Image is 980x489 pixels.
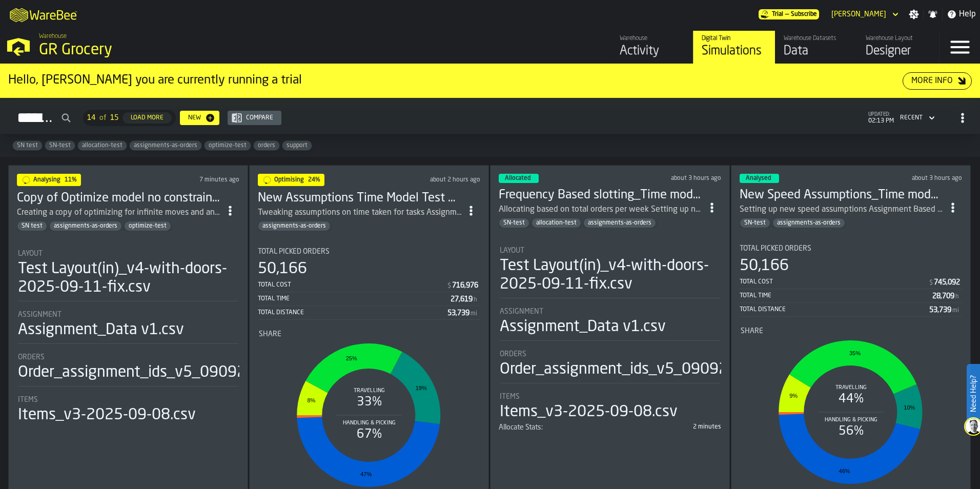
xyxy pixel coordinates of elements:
[827,8,901,21] div: DropdownMenuValue-Jessica Derkacz
[130,142,201,149] span: assignments-as-orders
[740,244,962,253] div: Title
[740,244,811,253] span: Total Picked Orders
[500,350,526,358] span: Orders
[447,282,451,290] span: $
[18,363,274,382] div: Order_assignment_ids_v5_09092025
[258,190,462,207] div: New Assumptions Time Model Test 4.5M Assignment Test 2025-09-1
[500,393,720,401] div: Title
[702,43,767,59] div: Simulations
[18,250,238,258] div: Title
[866,35,931,42] div: Warehouse Layout
[959,8,976,21] span: Help
[741,327,961,335] div: Title
[499,187,703,203] h3: Frequency Based slotting_Time model update 4.5M Assignment Test [DATE]
[500,247,524,255] span: Layout
[868,117,894,125] span: 02:13 PM
[180,111,219,125] button: button-New
[500,403,678,421] div: Items_v3-2025-09-08.csv
[258,260,307,278] div: 50,166
[254,142,279,149] span: orders
[499,219,529,227] span: SN-test
[258,248,480,320] div: stat-Total Picked Orders
[612,423,721,431] div: 2 minutes
[259,330,281,338] span: Share
[18,321,184,339] div: Assignment_Data v1.csv
[258,174,324,186] div: status-1 2
[499,423,543,432] span: Allocate Stats:
[740,187,944,203] div: New Speed Assumptions_Time model update 4.5M Assignment Test 2025-09-1
[17,207,221,219] div: Creating a copy of optimizing for infinite moves and any locations (aka no hard breaks etc) with ...
[759,9,819,19] a: link-to-/wh/i/e451d98b-95f6-4604-91ff-c80219f9c36d/pricing/
[693,31,775,64] a: link-to-/wh/i/e451d98b-95f6-4604-91ff-c80219f9c36d/simulations
[161,176,240,184] div: Updated: 9/17/2025, 2:06:20 PM Created: 9/17/2025, 2:05:35 PM
[18,396,238,404] div: Title
[8,72,903,89] div: Hello, [PERSON_NAME] you are currently running a trial
[620,35,685,42] div: Warehouse
[258,281,446,289] div: Total Cost
[940,31,980,64] label: button-toggle-Menu
[45,142,75,149] span: SN-test
[499,423,608,432] div: Title
[18,353,238,361] div: Title
[18,396,238,424] div: stat-Items
[740,257,789,275] div: 50,166
[228,111,281,125] button: button-Compare
[452,281,478,290] div: Stat Value
[258,207,462,219] div: Tweaking assumptions on time taken for tasks Assignment Based - Resource changes, re-ordering tim...
[900,114,923,121] div: DropdownMenuValue-4
[500,393,720,421] div: stat-Items
[740,203,944,216] div: Setting up new speed assumptions Assignment Based - Resource changes, re-ordering time assumption...
[274,177,304,183] span: Optimising
[259,330,479,338] div: Title
[907,75,957,87] div: More Info
[868,112,894,117] span: updated:
[896,112,937,124] div: DropdownMenuValue-4
[17,190,221,207] h3: Copy of Optimize model no constraints [DATE]
[702,35,767,42] div: Digital Twin
[505,175,530,181] span: Allocated
[903,72,972,90] button: button-More Info
[18,260,238,297] div: Test Layout(in)_v4-with-doors-2025-09-11-fix.csv
[500,308,543,316] span: Assignment
[17,239,239,426] section: card-SimulationDashboardCard-analysing
[500,350,720,358] div: Title
[499,423,721,432] div: stat-Allocate Stats:
[500,318,666,336] div: Assignment_Data v1.csv
[741,327,763,335] span: Share
[740,174,779,183] div: status-3 2
[451,295,473,303] div: Stat Value
[403,176,480,184] div: Updated: 9/17/2025, 11:50:09 AM Created: 9/16/2025, 10:42:19 PM
[611,31,693,64] a: link-to-/wh/i/e451d98b-95f6-4604-91ff-c80219f9c36d/feed/
[258,248,330,256] span: Total Picked Orders
[500,360,756,379] div: Order_assignment_ids_v5_09092025
[39,41,316,59] div: GR Grocery
[308,177,320,183] span: 24%
[866,43,931,59] div: Designer
[741,327,961,489] div: stat-Share
[65,177,77,183] span: 11%
[857,31,939,64] a: link-to-/wh/i/e451d98b-95f6-4604-91ff-c80219f9c36d/designer
[499,203,703,216] div: Allocating based on total orders per week Setting up new speed assumptions Assignment Based - Res...
[934,278,960,287] div: Stat Value
[532,219,581,227] span: allocation-test
[740,292,932,299] div: Total Time
[499,236,721,432] section: card-SimulationDashboardCard-allocated
[18,311,62,319] span: Assignment
[759,9,819,19] div: Menu Subscription
[18,353,45,361] span: Orders
[872,175,963,182] div: Updated: 9/17/2025, 10:55:17 AM Created: 9/17/2025, 10:51:24 AM
[831,10,886,18] div: DropdownMenuValue-Jessica Derkacz
[110,114,118,122] span: 15
[17,222,47,230] span: SN test
[500,308,720,316] div: Title
[18,250,238,301] div: stat-Layout
[17,174,81,186] div: status-1 2
[17,190,221,207] div: Copy of Optimize model no constraints 2025-09-1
